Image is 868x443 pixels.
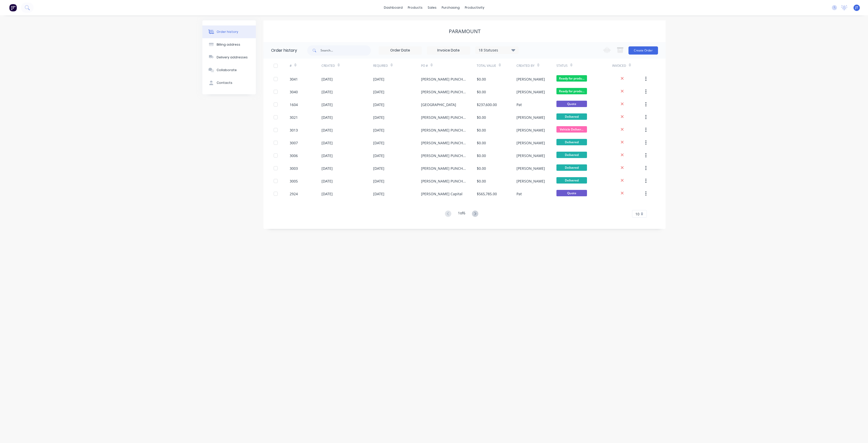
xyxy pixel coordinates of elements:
[290,89,298,95] div: 3040
[556,139,587,145] span: Delivered
[421,63,428,68] div: PO #
[290,59,321,73] div: #
[556,75,587,82] span: Ready for produ...
[556,126,587,133] span: Vehicle Deliver...
[635,211,639,217] span: 10
[556,59,612,73] div: Status
[373,153,384,158] div: [DATE]
[516,140,545,146] div: [PERSON_NAME]
[202,64,256,76] button: Collaborate
[290,191,298,197] div: 2924
[477,191,497,197] div: $565,785.00
[449,28,481,34] div: Paramount
[373,191,384,197] div: [DATE]
[202,51,256,64] button: Delivery addresses
[516,178,545,184] div: [PERSON_NAME]
[477,178,486,184] div: $0.00
[628,46,658,55] button: Create Order
[477,89,486,95] div: $0.00
[516,89,545,95] div: [PERSON_NAME]
[373,102,384,107] div: [DATE]
[516,102,522,107] div: Pat
[556,164,587,171] span: Delivered
[290,153,298,158] div: 3006
[516,76,545,82] div: [PERSON_NAME]
[556,88,587,94] span: Ready for produ...
[421,89,467,95] div: [PERSON_NAME] PUNCHBOWL DWG-M-OF-05-REV-B RUN A
[425,4,439,11] div: sales
[556,152,587,158] span: Delivered
[516,127,545,133] div: [PERSON_NAME]
[373,115,384,120] div: [DATE]
[855,5,858,10] span: JT
[477,166,486,171] div: $0.00
[321,63,335,68] div: Created
[321,153,333,158] div: [DATE]
[321,102,333,107] div: [DATE]
[217,68,237,72] div: Collaborate
[477,127,486,133] div: $0.00
[202,76,256,89] button: Contacts
[421,76,467,82] div: [PERSON_NAME] PUNCHBOWL DWG-M-OF-05-REV-B RUN A
[321,127,333,133] div: [DATE]
[217,42,240,47] div: Billing address
[290,63,292,68] div: #
[556,63,568,68] div: Status
[381,4,405,11] a: dashboard
[516,191,522,197] div: Pat
[321,59,373,73] div: Created
[477,140,486,146] div: $0.00
[477,76,486,82] div: $0.00
[427,47,470,54] input: Invoice Date
[477,115,486,120] div: $0.00
[373,59,421,73] div: Required
[421,115,467,120] div: [PERSON_NAME] PUNCHBOWL RE MAKE OFFICE 12 RUN B
[421,153,467,158] div: [PERSON_NAME] PUNCHBOWL DWG-M-OF-06 REV-C OFFICE 6 RUN C
[373,127,384,133] div: [DATE]
[516,59,556,73] div: Created By
[202,25,256,38] button: Order history
[612,59,644,73] div: Invoiced
[556,190,587,196] span: Quote
[373,178,384,184] div: [DATE]
[373,166,384,171] div: [DATE]
[421,191,463,197] div: [PERSON_NAME] Capital
[477,102,497,107] div: $237,600.00
[556,177,587,184] span: Delivered
[321,191,333,197] div: [DATE]
[462,4,487,11] div: productivity
[516,166,545,171] div: [PERSON_NAME]
[320,45,371,56] input: Search...
[421,102,456,107] div: [GEOGRAPHIC_DATA]
[217,30,238,34] div: Order history
[290,76,298,82] div: 3041
[421,59,477,73] div: PO #
[321,89,333,95] div: [DATE]
[290,178,298,184] div: 3005
[217,55,248,60] div: Delivery addresses
[458,210,465,218] div: 1 of 6
[439,4,462,11] div: purchasing
[290,166,298,171] div: 3003
[421,178,467,184] div: [PERSON_NAME] PUNCHBOWL DWG-M-OF-06 REV-C OFFICE 6 RUN B
[421,166,467,171] div: [PERSON_NAME] PUNCHBOWL DWG-M-OF-06 REV-C OFFICE 6 RUN A
[290,115,298,120] div: 3021
[321,140,333,146] div: [DATE]
[321,115,333,120] div: [DATE]
[477,63,496,68] div: Total Value
[475,47,518,53] div: 18 Statuses
[379,47,422,54] input: Order Date
[321,178,333,184] div: [DATE]
[477,153,486,158] div: $0.00
[516,115,545,120] div: [PERSON_NAME]
[373,76,384,82] div: [DATE]
[373,63,388,68] div: Required
[290,102,298,107] div: 1604
[373,89,384,95] div: [DATE]
[290,127,298,133] div: 3013
[217,81,232,85] div: Contacts
[421,127,467,133] div: [PERSON_NAME] PUNCHBOWL DROPERS OFFICE 11 & 12
[202,38,256,51] button: Billing address
[290,140,298,146] div: 3007
[9,4,17,11] img: Factory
